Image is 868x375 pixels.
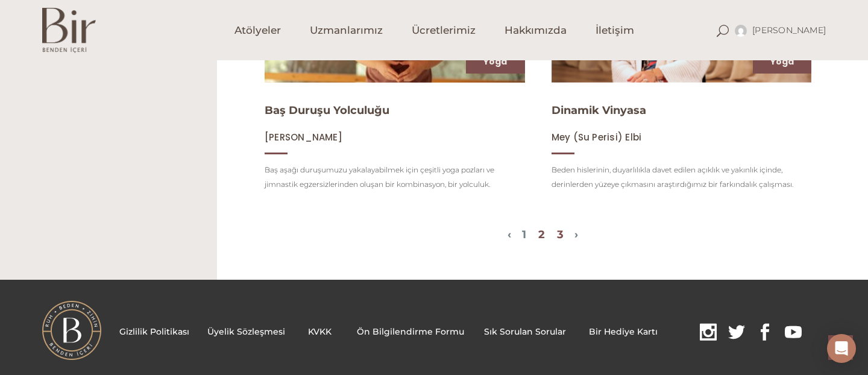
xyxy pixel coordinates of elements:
p: . [119,323,811,342]
a: Bir Önceki Sayfa [508,228,511,241]
a: Gizlilik Politikası [119,326,189,337]
a: Bir Sonraki Sayfa [574,228,578,241]
a: Ön Bilgilendirme Formu [357,326,464,337]
a: Baş Duruşu Yolculuğu [265,104,389,117]
a: Dinamik Vinyasa [552,104,646,117]
p: Baş aşağı duruşumuzu yakalayabilmek için çeşitli yoga pozları ve jimnastik egzersizlerinden oluşa... [265,163,525,192]
span: Mey (Su Perisi) Elbi [552,131,642,143]
a: Mey (Su Perisi) Elbi [552,131,642,143]
a: Yoga [483,55,508,68]
span: Atölyeler [234,24,281,37]
a: Yoga [770,55,794,68]
a: 1 [522,228,526,241]
span: [PERSON_NAME] [752,25,826,36]
a: Bir Hediye Kartı [589,326,658,337]
span: Hakkımızda [505,24,567,37]
a: Sık Sorulan Sorular [484,326,566,337]
a: 3 [557,228,564,241]
a: 2 [538,228,545,241]
img: BI%CC%87R-LOGO.png [42,301,101,360]
span: Ücretlerimiz [412,24,476,37]
span: Uzmanlarımız [310,24,383,37]
a: Üyelik Sözleşmesi [207,326,285,337]
p: Beden hislerinin, duyarlılıkla davet edilen açıklık ve yakınlık içinde, derinlerden yüzeye çıkmas... [552,163,812,192]
a: KVKK [308,326,332,337]
span: [PERSON_NAME] [265,131,342,143]
span: İletişim [596,24,634,37]
div: Open Intercom Messenger [827,334,856,363]
a: [PERSON_NAME] [265,131,342,143]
